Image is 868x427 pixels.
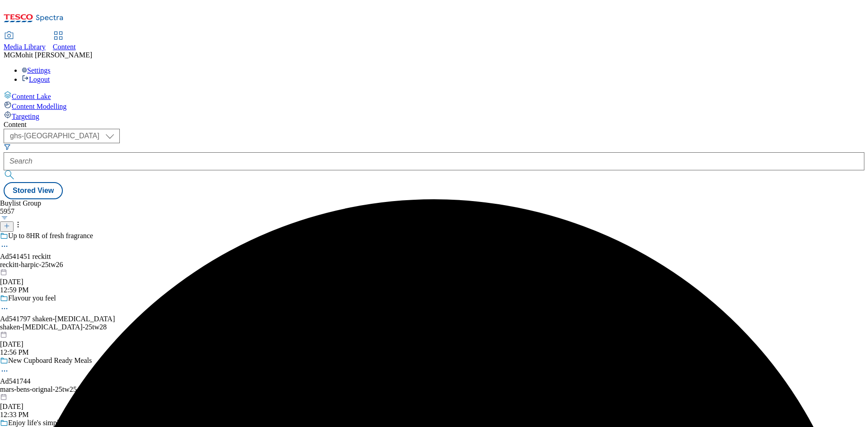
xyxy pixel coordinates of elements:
div: Enjoy life's simple pleasures [8,419,91,427]
button: Stored View [4,182,63,199]
span: MG [4,51,15,59]
span: Targeting [12,113,39,120]
a: Content Lake [4,91,864,101]
div: Flavour you feel [8,294,56,302]
a: Content Modelling [4,101,864,111]
a: Targeting [4,111,864,121]
a: Content [53,32,76,51]
span: Content [53,43,76,51]
div: New Cupboard Ready Meals [8,357,92,365]
a: Media Library [4,32,46,51]
div: Up to 8HR of fresh fragrance [8,232,93,240]
span: Mohit [PERSON_NAME] [15,51,92,59]
input: Search [4,152,864,170]
div: Content [4,121,864,129]
a: Logout [22,75,50,83]
svg: Search Filters [4,143,11,150]
span: Content Modelling [12,103,66,110]
span: Content Lake [12,93,51,100]
a: Settings [22,66,51,74]
span: Media Library [4,43,46,51]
